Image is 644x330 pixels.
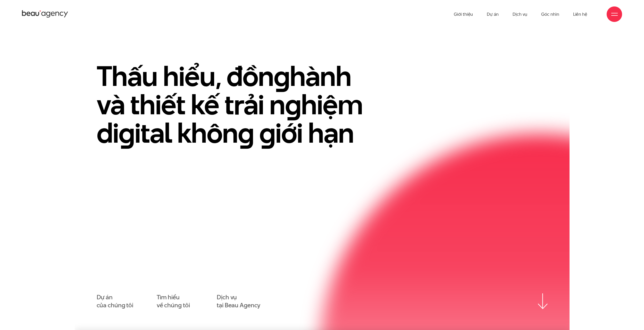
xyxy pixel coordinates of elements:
[119,114,135,152] en: g
[274,57,290,95] en: g
[259,114,275,152] en: g
[97,62,380,147] h1: Thấu hiểu, đồn hành và thiết kế trải n hiệm di ital khôn iới hạn
[157,293,190,309] a: Tìm hiểuvề chúng tôi
[285,85,301,124] en: g
[97,293,133,309] a: Dự áncủa chúng tôi
[217,293,260,309] a: Dịch vụtại Beau Agency
[238,114,254,152] en: g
